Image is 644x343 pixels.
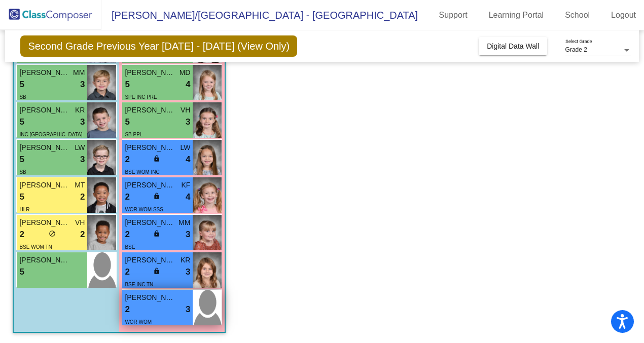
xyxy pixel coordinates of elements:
[75,217,85,228] span: VH
[125,57,131,62] span: SB
[80,153,85,166] span: 3
[19,153,24,166] span: 5
[565,46,587,53] span: Grade 2
[125,67,175,78] span: [PERSON_NAME]
[19,190,24,204] span: 5
[125,292,175,303] span: [PERSON_NAME]
[153,155,160,162] span: lock
[186,116,190,129] span: 3
[557,7,598,23] a: School
[125,105,175,116] span: [PERSON_NAME]
[479,37,547,55] button: Digital Data Wall
[125,153,129,166] span: 2
[186,190,190,204] span: 4
[75,180,85,190] span: MT
[125,180,175,190] span: [PERSON_NAME]
[125,132,142,137] span: SB PPL
[125,303,129,316] span: 2
[153,268,160,275] span: lock
[125,265,129,279] span: 2
[186,78,190,91] span: 4
[603,7,644,23] a: Logout
[19,180,70,190] span: [PERSON_NAME]
[80,78,85,91] span: 3
[180,142,190,153] span: LW
[181,105,190,116] span: VH
[125,190,129,204] span: 2
[125,116,129,129] span: 5
[125,319,152,325] span: WOR WOM
[153,193,160,200] span: lock
[180,67,191,78] span: MD
[19,244,52,250] span: BSE WOM TN
[178,217,190,228] span: MM
[19,169,26,175] span: SB
[75,105,85,116] span: KR
[80,116,85,129] span: 3
[182,180,191,190] span: KF
[487,42,539,50] span: Digital Data Wall
[19,105,70,116] span: [PERSON_NAME]
[75,142,85,153] span: LW
[181,255,190,265] span: KR
[125,282,153,287] span: BSE INC TN
[125,94,157,100] span: SPE INC PRE
[186,228,190,241] span: 3
[125,244,135,250] span: BSE
[125,78,129,91] span: 5
[125,169,159,175] span: BSE WOM INC
[431,7,476,23] a: Support
[481,7,552,23] a: Learning Portal
[186,303,190,316] span: 3
[19,132,82,137] span: INC [GEOGRAPHIC_DATA]
[186,153,190,166] span: 4
[153,230,160,237] span: lock
[19,78,24,91] span: 5
[125,142,175,153] span: [PERSON_NAME]
[19,116,24,129] span: 5
[125,217,175,228] span: [PERSON_NAME]
[80,228,85,241] span: 2
[19,255,70,265] span: [PERSON_NAME]
[49,230,56,237] span: do_not_disturb_alt
[19,207,29,212] span: HLR
[19,228,24,241] span: 2
[125,207,163,212] span: WOR WOM SSS
[19,142,70,153] span: [PERSON_NAME]
[186,265,190,279] span: 3
[125,255,175,265] span: [PERSON_NAME]
[20,35,297,57] span: Second Grade Previous Year [DATE] - [DATE] (View Only)
[101,7,418,23] span: [PERSON_NAME]/[GEOGRAPHIC_DATA] - [GEOGRAPHIC_DATA]
[19,265,24,279] span: 5
[73,67,85,78] span: MM
[125,228,129,241] span: 2
[19,217,70,228] span: [PERSON_NAME]
[80,190,85,204] span: 2
[19,67,70,78] span: [PERSON_NAME]
[19,94,26,100] span: SB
